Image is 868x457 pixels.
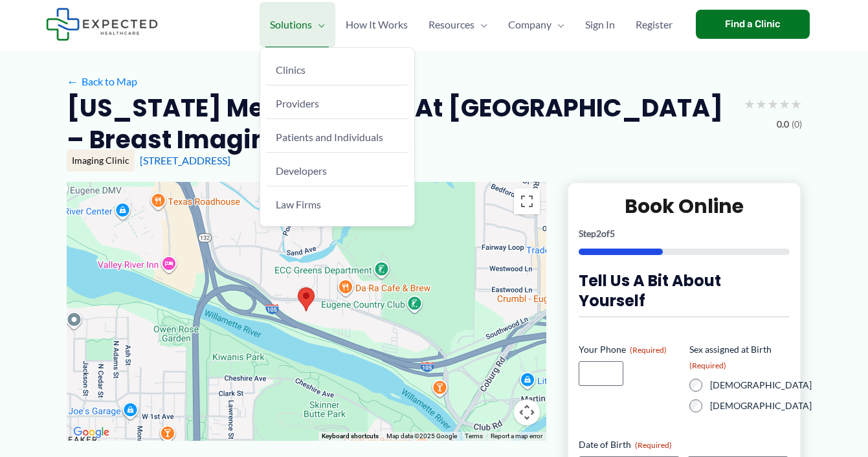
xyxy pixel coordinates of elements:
h2: Book Online [579,194,790,219]
span: ★ [744,92,755,116]
span: Solutions [270,2,312,47]
a: Law Firms [265,189,409,219]
button: Toggle fullscreen view [514,188,540,214]
a: CompanyMenu Toggle [498,2,575,47]
span: ★ [779,92,790,116]
a: Sign In [575,2,625,47]
label: Your Phone [579,343,679,356]
span: ★ [790,92,802,116]
a: Register [625,2,683,47]
p: Step of [579,229,790,238]
span: ← [67,75,79,87]
span: 5 [610,228,615,239]
a: Providers [265,88,409,119]
span: Menu Toggle [312,2,325,47]
span: Providers [276,97,319,109]
span: Patients and Individuals [276,131,383,143]
span: Menu Toggle [474,2,487,47]
a: How It Works [335,2,418,47]
a: Developers [265,155,409,186]
span: Developers [276,164,327,177]
a: Clinics [265,54,409,85]
label: [DEMOGRAPHIC_DATA] [710,379,812,392]
button: Keyboard shortcuts [322,432,379,441]
a: ResourcesMenu Toggle [418,2,498,47]
span: 2 [596,228,601,239]
a: [STREET_ADDRESS] [140,154,230,166]
span: Clinics [276,63,306,76]
a: Report a map error [491,432,542,440]
span: (Required) [635,440,672,450]
span: Map data ©2025 Google [386,432,457,440]
h3: Tell us a bit about yourself [579,271,790,311]
span: Menu Toggle [551,2,564,47]
a: Open this area in Google Maps (opens a new window) [70,424,113,441]
a: Find a Clinic [696,10,810,39]
span: ★ [755,92,767,116]
span: Resources [428,2,474,47]
span: Law Firms [276,198,321,210]
img: Expected Healthcare Logo - side, dark font, small [46,8,158,41]
label: [DEMOGRAPHIC_DATA] [710,399,812,412]
span: How It Works [346,2,408,47]
span: 0.0 [777,116,789,133]
legend: Date of Birth [579,438,672,451]
span: Company [508,2,551,47]
nav: Primary Site Navigation [260,2,683,47]
a: SolutionsMenu Toggle [260,2,335,47]
button: Map camera controls [514,399,540,425]
a: Terms (opens in new tab) [465,432,483,440]
span: Register [636,2,673,47]
span: (Required) [630,345,667,355]
span: Sign In [585,2,615,47]
span: ★ [767,92,779,116]
img: Google [70,424,113,441]
a: ←Back to Map [67,72,137,91]
span: (0) [792,116,802,133]
legend: Sex assigned at Birth [689,343,790,371]
a: Patients and Individuals [265,122,409,153]
div: Imaging Clinic [67,150,135,172]
span: (Required) [689,361,726,370]
h2: [US_STATE] Medical Group at [GEOGRAPHIC_DATA] – Breast Imaging [67,92,733,156]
